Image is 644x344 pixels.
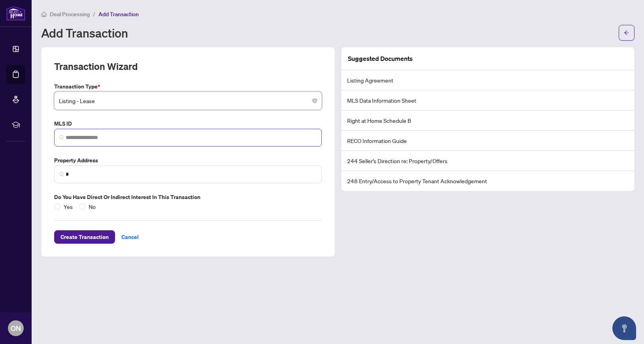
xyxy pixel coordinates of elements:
[624,30,629,36] span: arrow-left
[59,172,64,177] img: search_icon
[312,98,317,103] span: close-circle
[85,202,99,211] span: No
[98,11,139,18] span: Add Transaction
[59,93,317,108] span: Listing - Lease
[342,111,635,131] li: Right at Home Schedule B
[115,230,145,244] button: Cancel
[54,193,322,201] label: Do you have direct or indirect interest in this transaction
[60,202,76,211] span: Yes
[54,60,138,73] h2: Transaction Wizard
[59,135,64,140] img: search_icon
[41,11,47,17] span: home
[41,26,128,39] h1: Add Transaction
[342,171,635,191] li: 248 Entry/Access to Property Tenant Acknowledgement
[348,54,413,64] article: Suggested Documents
[342,90,635,111] li: MLS Data Information Sheet
[6,6,25,21] img: logo
[342,131,635,151] li: RECO Information Guide
[121,231,139,243] span: Cancel
[342,151,635,171] li: 244 Seller’s Direction re: Property/Offers
[54,119,322,128] label: MLS ID
[612,316,636,340] button: Open asap
[54,156,322,165] label: Property Address
[93,9,95,19] li: /
[54,82,322,91] label: Transaction Type
[54,230,115,244] button: Create Transaction
[342,70,635,90] li: Listing Agreement
[60,231,109,243] span: Create Transaction
[11,323,21,334] span: ON
[50,11,90,18] span: Deal Processing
